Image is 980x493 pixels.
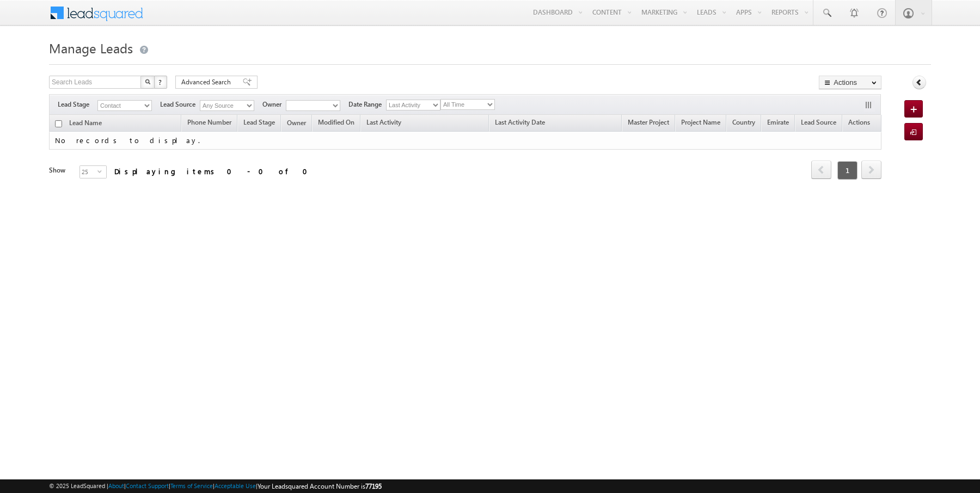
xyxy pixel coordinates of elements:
a: prev [811,162,831,179]
a: Terms of Service [170,482,213,489]
span: 77195 [365,482,382,490]
span: Lead Source [801,118,836,126]
span: Modified On [318,118,354,126]
span: Manage Leads [49,39,133,57]
a: Lead Name [64,117,107,131]
span: Lead Stage [243,118,275,126]
span: select [97,169,106,174]
a: Acceptable Use [215,482,256,489]
span: Advanced Search [181,77,234,87]
span: ? [158,77,163,87]
span: Owner [262,100,286,109]
a: Emirate [762,116,794,131]
span: Your Leadsquared Account Number is [258,482,382,490]
input: Check all records [55,120,62,127]
a: Phone Number [182,116,237,131]
span: Date Range [348,100,386,109]
span: © 2025 LeadSquared | | | | | [49,481,382,491]
span: next [861,161,881,179]
span: 1 [837,161,857,180]
span: Lead Stage [58,100,97,109]
span: Phone Number [187,118,231,126]
div: Show [49,165,71,175]
span: Actions [843,116,875,131]
a: Master Project [622,116,675,131]
span: Project Name [681,118,720,126]
button: Actions [819,76,881,89]
span: prev [811,161,831,179]
div: Displaying items 0 - 0 of 0 [114,165,314,177]
a: Lead Stage [238,116,280,131]
span: Owner [287,119,306,127]
a: Contact Support [126,482,169,489]
a: About [108,482,124,489]
span: 25 [80,166,97,178]
td: No records to display. [49,132,881,150]
a: Last Activity Date [489,116,550,131]
img: Search [145,79,150,84]
a: Modified On [313,116,360,131]
a: Country [727,116,761,131]
span: Master Project [628,118,669,126]
a: next [861,162,881,179]
span: Emirate [767,118,789,126]
span: Country [732,118,755,126]
a: Project Name [676,116,726,131]
span: Lead Source [160,100,200,109]
a: Lead Source [795,116,842,131]
a: Last Activity [361,116,407,131]
button: ? [154,76,167,89]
